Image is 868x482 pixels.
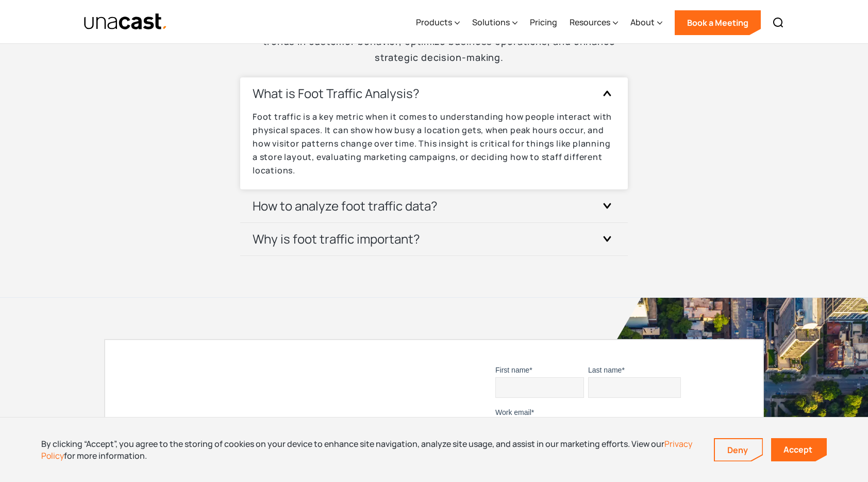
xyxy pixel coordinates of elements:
[630,2,662,44] div: About
[570,2,618,44] div: Resources
[588,366,622,374] span: Last name
[41,438,692,461] a: Privacy Policy
[253,231,420,247] h3: Why is foot traffic important?
[253,85,420,102] h3: What is Foot Traffic Analysis?
[41,438,698,461] div: By clicking “Accept”, you agree to the storing of cookies on your device to enhance site navigati...
[630,16,655,28] div: About
[84,13,168,31] img: Unacast text logo
[715,439,762,461] a: Deny
[530,2,557,44] a: Pricing
[472,2,518,44] div: Solutions
[472,16,510,28] div: Solutions
[253,110,615,177] p: Foot traffic is a key metric when it comes to understanding how people interact with physical spa...
[772,17,784,29] img: Search icon
[416,2,460,44] div: Products
[675,10,761,35] a: Book a Meeting
[416,16,452,28] div: Products
[84,13,168,31] a: home
[253,198,438,214] h3: How to analyze foot traffic data?
[495,408,531,416] span: Work email
[771,438,827,461] a: Accept
[495,366,529,374] span: First name
[570,16,610,28] div: Resources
